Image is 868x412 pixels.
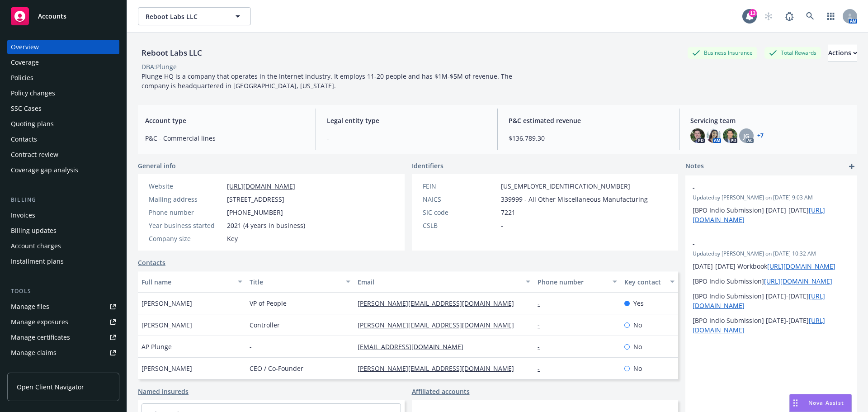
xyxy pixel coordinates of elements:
[685,175,857,232] div: -Updatedby [PERSON_NAME] on [DATE] 9:03 AM[BPO Indio Submission] [DATE]-[DATE][URL][DOMAIN_NAME]
[764,47,821,58] div: Total Rewards
[11,40,39,54] div: Overview
[633,342,642,351] span: No
[693,276,850,286] p: [BPO Indio Submission]
[509,116,668,125] span: P&C estimated revenue
[7,71,119,85] a: Policies
[11,315,68,329] div: Manage exposures
[7,4,119,29] a: Accounts
[11,163,78,177] div: Coverage gap analysis
[138,7,251,25] button: Reboot Labs LLC
[11,299,49,314] div: Manage files
[250,342,252,351] span: -
[138,161,176,170] span: General info
[509,133,668,143] span: $136,789.30
[358,321,521,329] a: [PERSON_NAME][EMAIL_ADDRESS][DOMAIN_NAME]
[790,394,801,412] div: Drag to move
[7,163,119,177] a: Coverage gap analysis
[743,131,750,141] span: JG
[7,330,119,345] a: Manage certificates
[149,194,223,204] div: Mailing address
[149,234,223,243] div: Company size
[624,277,665,287] div: Key contact
[822,7,840,25] a: Switch app
[11,132,37,147] div: Contacts
[7,361,119,375] a: Manage BORs
[412,161,443,170] span: Identifiers
[227,182,295,190] a: [URL][DOMAIN_NAME]
[358,342,471,351] a: [EMAIL_ADDRESS][DOMAIN_NAME]
[145,116,305,125] span: Account type
[358,299,521,308] a: [PERSON_NAME][EMAIL_ADDRESS][DOMAIN_NAME]
[7,287,119,296] div: Tools
[693,183,826,192] span: -
[801,7,819,25] a: Search
[7,86,119,100] a: Policy changes
[7,208,119,223] a: Invoices
[327,133,486,143] span: -
[7,117,119,131] a: Quoting plans
[327,116,486,125] span: Legal entity type
[828,44,857,62] button: Actions
[7,147,119,162] a: Contract review
[693,239,826,248] span: -
[423,221,497,230] div: CSLB
[7,346,119,360] a: Manage claims
[7,299,119,314] a: Manage files
[11,55,39,70] div: Coverage
[149,208,223,217] div: Phone number
[690,128,705,143] img: photo
[7,101,119,116] a: SSC Cases
[250,277,340,287] div: Title
[412,387,470,396] a: Affiliated accounts
[227,221,305,230] span: 2021 (4 years in business)
[250,364,303,373] span: CEO / Co-Founder
[707,128,721,143] img: photo
[759,7,778,25] a: Start snowing
[808,399,844,407] span: Nova Assist
[749,9,757,17] div: 13
[138,258,165,267] a: Contacts
[690,116,850,125] span: Servicing team
[538,342,547,351] a: -
[145,133,305,143] span: P&C - Commercial lines
[693,261,850,271] p: [DATE]-[DATE] Workbook
[501,221,503,230] span: -
[358,364,521,373] a: [PERSON_NAME][EMAIL_ADDRESS][DOMAIN_NAME]
[501,208,515,217] span: 7221
[138,47,206,59] div: Reboot Labs LLC
[149,181,223,191] div: Website
[538,277,607,287] div: Phone number
[621,271,678,293] button: Key contact
[423,208,497,217] div: SIC code
[38,13,66,20] span: Accounts
[7,55,119,70] a: Coverage
[7,195,119,204] div: Billing
[693,291,850,310] p: [BPO Indio Submission] [DATE]-[DATE]
[138,271,246,293] button: Full name
[780,7,798,25] a: Report a Bug
[7,132,119,147] a: Contacts
[354,271,534,293] button: Email
[142,72,514,90] span: Plunge HQ is a company that operates in the Internet industry. It employs 11-20 people and has $1...
[142,298,192,308] span: [PERSON_NAME]
[11,346,57,360] div: Manage claims
[149,221,223,230] div: Year business started
[828,44,857,62] div: Actions
[423,181,497,191] div: FEIN
[693,316,850,335] p: [BPO Indio Submission] [DATE]-[DATE]
[142,62,177,71] div: DBA: Plunge
[11,254,64,269] div: Installment plans
[685,232,857,342] div: -Updatedby [PERSON_NAME] on [DATE] 10:32 AM[DATE]-[DATE] Workbook[URL][DOMAIN_NAME][BPO Indio Sub...
[693,250,850,258] span: Updated by [PERSON_NAME] on [DATE] 10:32 AM
[246,271,354,293] button: Title
[11,147,58,162] div: Contract review
[764,277,832,285] a: [URL][DOMAIN_NAME]
[7,239,119,253] a: Account charges
[423,194,497,204] div: NAICS
[7,315,119,329] span: Manage exposures
[227,208,283,217] span: [PHONE_NUMBER]
[227,194,284,204] span: [STREET_ADDRESS]
[146,12,224,21] span: Reboot Labs LLC
[11,208,35,223] div: Invoices
[757,133,764,138] a: +7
